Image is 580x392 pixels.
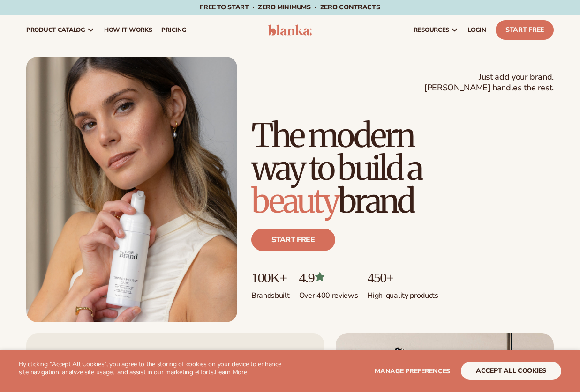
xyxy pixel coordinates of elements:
[375,367,450,376] span: Manage preferences
[19,361,290,377] p: By clicking "Accept All Cookies", you agree to the storing of cookies on your device to enhance s...
[375,362,450,380] button: Manage preferences
[367,270,438,285] p: 450+
[496,20,554,40] a: Start Free
[215,368,247,377] a: Learn More
[99,15,157,45] a: How It Works
[157,15,191,45] a: pricing
[299,270,358,285] p: 4.9
[251,270,290,285] p: 100K+
[251,180,338,222] span: beauty
[161,26,186,34] span: pricing
[268,24,312,36] img: logo
[251,285,290,301] p: Brands built
[22,15,99,45] a: product catalog
[414,26,449,34] span: resources
[200,3,380,12] span: Free to start · ZERO minimums · ZERO contracts
[409,15,463,45] a: resources
[367,285,438,301] p: High-quality products
[463,15,491,45] a: LOGIN
[251,229,335,251] a: Start free
[424,72,554,94] span: Just add your brand. [PERSON_NAME] handles the rest.
[26,57,237,322] img: Female holding tanning mousse.
[461,362,561,380] button: accept all cookies
[104,26,152,34] span: How It Works
[26,26,85,34] span: product catalog
[251,119,554,217] h1: The modern way to build a brand
[299,285,358,301] p: Over 400 reviews
[468,26,486,34] span: LOGIN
